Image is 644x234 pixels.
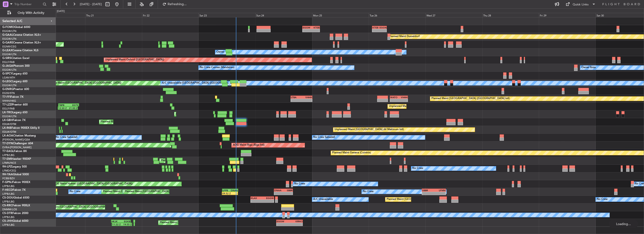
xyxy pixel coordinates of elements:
[2,26,30,29] a: G-FOMOGlobal 6000
[2,107,15,110] a: EGLF/FAB
[389,33,420,40] div: Planned Maint Dusseldorf
[563,0,598,8] button: Quick Links
[425,13,482,17] div: Wed 27
[2,220,28,222] a: CS-JHHGlobal 6000
[2,72,12,75] span: G-SPCY
[399,99,407,102] div: -
[434,192,446,195] div: -
[2,150,14,153] span: T7-EAGL
[2,204,12,207] span: CS-RRC
[2,88,13,91] span: G-ENRG
[70,188,80,195] div: No Crew
[2,127,11,129] span: LX-INB
[2,173,13,176] span: 9H-YAA
[14,1,41,8] input: Trip Number
[2,196,13,199] span: CS-DOU
[390,99,399,102] div: -
[2,127,39,129] a: LX-INBFalcon 900EX EASy II
[57,9,65,13] div: [DATE]
[161,157,200,164] div: Planned Maint [PERSON_NAME]
[609,220,638,228] div: Loading...
[2,103,28,106] a: T7-LZZIPraetor 600
[291,96,301,99] div: LTBA
[363,188,374,195] div: No Crew
[301,96,312,99] div: VHHH
[2,72,27,75] a: G-SPCYLegacy 650
[2,122,16,126] a: EDLW/DTM
[121,220,130,223] div: EGKB
[313,196,333,203] div: A/C Unavailable
[284,192,293,195] div: -
[573,2,589,7] div: Quick Links
[112,223,122,226] div: 11:22 Z
[284,189,293,192] div: SBBR
[2,111,12,114] span: LX-TRO
[103,188,177,195] div: Planned Maint [GEOGRAPHIC_DATA] ([GEOGRAPHIC_DATA])
[2,53,16,56] a: EGGW/LTN
[47,80,121,87] div: Planned Maint [GEOGRAPHIC_DATA] ([GEOGRAPHIC_DATA])
[434,189,446,192] div: LFMN
[230,192,238,195] div: -
[2,34,41,36] a: G-GAALCessna Citation XLS+
[2,68,16,72] a: EGGW/LTN
[2,150,27,153] a: T7-EAGLFalcon 8X
[422,189,434,192] div: SBBR
[125,188,199,195] div: Planned Maint [GEOGRAPHIC_DATA] ([GEOGRAPHIC_DATA])
[2,161,16,165] a: LFMN/NCE
[59,104,69,106] div: TBPB
[2,189,13,191] span: F-HECD
[2,173,29,176] a: 9H-YAAGlobal 5000
[2,134,36,137] a: LX-AOACitation Mustang
[2,96,23,98] a: T7-FFIFalcon 7X
[274,189,284,192] div: DNAA
[230,189,238,192] div: DNAA
[2,41,13,44] span: G-GARE
[2,26,14,29] span: G-FOMO
[311,29,320,32] div: -
[2,158,31,160] a: T7-EMIHawker 900XP
[167,3,187,6] span: Refreshing...
[2,34,13,36] span: G-GAAL
[2,138,30,141] a: [PERSON_NAME]/QSA
[2,80,12,83] span: G-LEGC
[372,29,379,32] div: -
[274,192,284,195] div: -
[412,165,423,172] div: No Crew
[277,223,289,226] div: -
[68,107,77,109] div: 21:00 Z
[431,95,510,102] div: Planned Maint [GEOGRAPHIC_DATA] ([GEOGRAPHIC_DATA] Intl)
[2,65,13,67] span: G-JAGA
[142,13,199,17] div: Fri 22
[332,149,371,156] div: Planned Maint Geneva (Cointrin)
[379,26,386,29] div: EGGW
[2,45,16,48] a: EGNR/CEG
[28,13,85,17] div: Wed 20
[313,134,335,141] div: No Crew Sabadell
[2,103,12,106] span: T7-LZZI
[2,41,41,44] a: G-GARECessna Citation XLS+
[2,212,12,215] span: CS-DTR
[5,9,51,17] button: Only With Activity
[390,96,399,99] div: WATO
[311,26,320,29] div: KTEB
[277,220,289,223] div: EGGW
[162,80,238,87] div: A/C Unavailable [GEOGRAPHIC_DATA] ([GEOGRAPHIC_DATA])
[303,26,311,29] div: EGGW
[379,29,386,32] div: -
[2,84,16,87] a: EGGW/LTN
[2,88,29,91] a: G-ENRGPraetor 600
[2,76,15,79] a: LGAV/ATH
[2,212,28,215] a: CS-DTRFalcon 2000
[69,104,79,106] div: EGTK
[2,220,12,222] span: CS-JHH
[2,65,30,67] a: G-JAGAPhenom 300
[2,165,12,168] span: 9H-LPZ
[312,13,369,17] div: Mon 25
[2,142,13,145] span: T7-DYN
[262,200,274,203] div: -
[105,56,164,63] div: Unplanned Maint Oxford ([GEOGRAPHIC_DATA])
[2,200,15,203] a: LFPB/LBG
[222,189,230,192] div: LFPB
[122,223,132,226] div: 19:55 Z
[334,126,404,133] div: Unplanned Maint [GEOGRAPHIC_DATA] (Al Maktoum Intl)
